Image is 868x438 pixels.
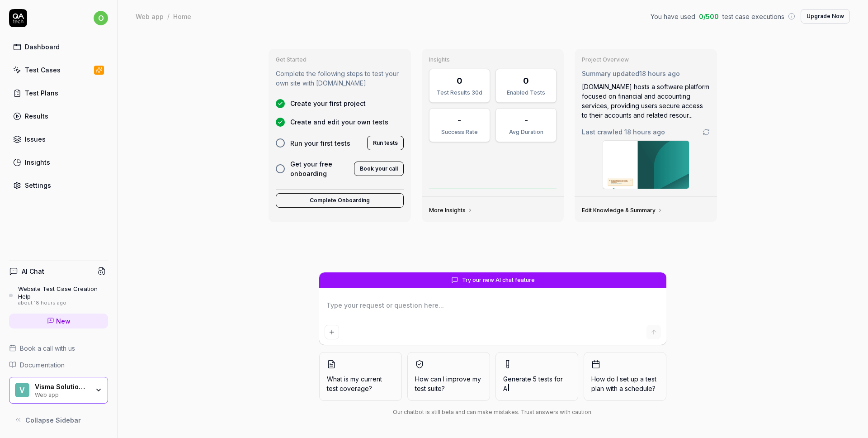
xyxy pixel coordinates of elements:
[603,141,689,189] img: Screenshot
[35,383,89,391] div: Visma Solutions Oy
[9,314,108,328] a: New
[457,75,462,87] div: 0
[25,42,60,52] div: Dashboard
[582,207,663,214] a: Edit Knowledge & Summary
[429,56,557,63] h3: Insights
[582,56,710,63] h3: Project Overview
[290,159,349,178] span: Get your free onboarding
[18,285,108,300] div: Website Test Case Creation Help
[22,267,44,276] h4: AI Chat
[354,163,404,172] a: Book your call
[354,162,404,176] button: Book your call
[367,136,404,150] button: Run tests
[501,128,551,136] div: Avg Duration
[25,157,50,167] div: Insights
[9,285,108,306] a: Website Test Case Creation Helpabout 18 hours ago
[290,99,366,108] span: Create your first project
[25,111,48,121] div: Results
[639,70,680,77] time: 18 hours ago
[15,383,29,397] span: V
[624,128,665,136] time: 18 hours ago
[325,325,339,339] button: Add attachment
[94,11,108,25] span: o
[18,300,108,306] div: about 18 hours ago
[9,411,108,429] button: Collapse Sidebar
[276,193,404,208] button: Complete Onboarding
[9,107,108,125] a: Results
[524,114,528,126] div: -
[582,127,665,137] span: Last crawled
[56,316,71,326] span: New
[495,352,578,401] button: Generate 5 tests forA
[523,75,529,87] div: 0
[25,88,58,98] div: Test Plans
[25,65,61,75] div: Test Cases
[9,176,108,194] a: Settings
[591,374,659,393] span: How do I set up a test plan with a schedule?
[9,84,108,102] a: Test Plans
[290,117,388,127] span: Create and edit your own tests
[9,377,108,404] button: VVisma Solutions OyWeb app
[290,138,350,148] span: Run your first tests
[167,12,170,21] div: /
[435,128,484,136] div: Success Rate
[20,360,65,370] span: Documentation
[9,130,108,148] a: Issues
[501,89,551,97] div: Enabled Tests
[9,61,108,79] a: Test Cases
[582,82,710,120] div: [DOMAIN_NAME] hosts a software platform focused on financial and accounting services, providing u...
[20,343,75,353] span: Book a call with us
[25,415,81,425] span: Collapse Sidebar
[458,114,461,126] div: -
[35,390,89,398] div: Web app
[276,56,404,63] h3: Get Started
[173,12,191,21] div: Home
[703,129,710,136] a: Go to crawling settings
[435,89,484,97] div: Test Results 30d
[319,408,666,416] div: Our chatbot is still beta and can make mistakes. Trust answers with caution.
[25,134,46,144] div: Issues
[462,276,535,284] span: Try our new AI chat feature
[699,12,719,21] span: 0 / 500
[319,352,402,401] button: What is my current test coverage?
[651,12,695,21] span: You have used
[367,138,404,147] a: Run tests
[801,9,850,24] button: Upgrade Now
[94,9,108,27] button: o
[722,12,784,21] span: test case executions
[25,181,51,190] div: Settings
[9,38,108,56] a: Dashboard
[503,374,571,393] span: Generate 5 tests for
[136,12,164,21] div: Web app
[9,343,108,353] a: Book a call with us
[9,153,108,171] a: Insights
[327,374,394,393] span: What is my current test coverage?
[503,385,507,392] span: A
[429,207,473,214] a: More Insights
[407,352,490,401] button: How can I improve my test suite?
[276,69,404,88] p: Complete the following steps to test your own site with [DOMAIN_NAME]
[582,70,639,77] span: Summary updated
[415,374,482,393] span: How can I improve my test suite?
[584,352,666,401] button: How do I set up a test plan with a schedule?
[9,360,108,370] a: Documentation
